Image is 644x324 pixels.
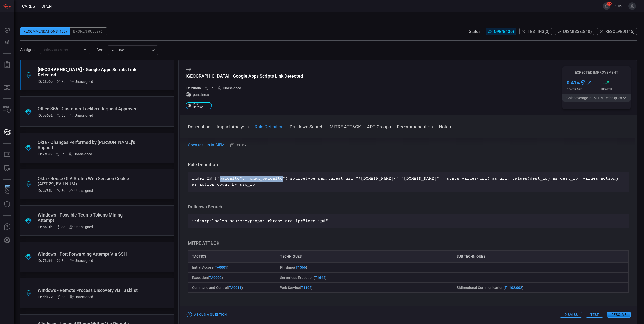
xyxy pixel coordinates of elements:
[38,259,53,263] h5: ID: 73d61
[186,73,303,79] div: Palo Alto - Google Apps Scripts Link Detected
[217,123,249,129] button: Impact Analysis
[38,79,53,84] h5: ID: 28b0b
[41,46,80,52] input: Select assignee
[38,251,138,257] div: Windows - Port Forwarding Attempt Via SSH
[38,106,138,111] div: Office 365 - Customer Lockbox Request Approved
[193,103,210,109] span: Rule Catalog
[612,4,626,8] span: [PERSON_NAME].nsonga
[469,29,481,34] span: Status:
[228,141,249,149] button: Copy
[280,286,313,290] span: Web Service ( )
[603,2,610,10] button: 15
[1,198,13,210] button: Threat Intelligence
[38,152,52,156] h5: ID: 7fc85
[315,276,325,280] a: T1648
[69,188,93,193] div: Unassigned
[567,88,597,91] div: Coverage
[188,123,210,129] button: Description
[280,265,307,269] span: Phishing ( )
[218,86,241,90] div: Unassigned
[1,104,13,116] button: Inventory
[38,288,138,293] div: Windows - Remote Process Discovery via Tasklist
[562,70,631,74] h5: Expected Improvement
[186,311,228,319] button: Ask Us a Question
[560,312,582,318] button: Dismiss
[457,286,523,290] span: Bidirectional Communication ( )
[188,240,629,246] h3: MITRE ATT&CK
[69,225,93,229] div: Unassigned
[215,265,227,269] a: TA0001
[1,36,13,48] button: Detections
[607,2,612,6] span: 15
[1,81,13,93] button: MITRE - Detection Posture
[1,24,13,36] button: Dashboard
[519,28,552,35] button: Testing(3)
[229,286,241,290] a: TA0011
[255,123,284,129] button: Rule Definition
[69,152,92,156] div: Unassigned
[601,88,631,91] div: Health
[439,123,451,129] button: Notes
[1,59,13,71] button: Reports
[276,250,452,262] div: Techniques
[301,286,311,290] a: T1102
[186,86,201,90] h5: ID: 28b0b
[188,142,225,148] a: Open results in SIEM
[192,286,243,290] span: Command and Control ( )
[296,265,306,269] a: T1566
[70,113,93,117] div: Unassigned
[586,312,603,318] button: Test
[188,305,629,311] h3: APT Groups
[597,28,637,35] button: Resolved(115)
[70,27,107,35] div: Broken Rules (6)
[592,96,594,100] span: 3
[330,123,361,129] button: MITRE ATT&CK
[82,46,89,53] button: Open
[494,29,514,34] span: Open ( 130 )
[528,29,550,34] span: Testing ( 3 )
[70,259,93,263] div: Unassigned
[61,152,65,156] span: Aug 19, 2025 8:57 AM
[38,188,52,193] h5: ID: ca78b
[1,149,13,161] button: Rule Catalog
[1,234,13,247] button: Preferences
[62,295,66,299] span: Aug 14, 2025 5:08 AM
[607,312,631,318] button: Resolve
[290,123,324,129] button: Drilldown Search
[209,276,222,280] a: TA0002
[61,225,65,229] span: Aug 14, 2025 5:08 AM
[280,276,327,280] span: Serverless Execution ( )
[96,48,104,52] label: sort
[41,4,52,9] span: open
[397,123,433,129] button: Recommendation
[20,47,36,52] span: Assignee
[1,185,13,197] button: Wingman
[555,28,594,35] button: Dismissed(10)
[38,225,52,229] h5: ID: ca31b
[111,48,150,53] div: Time
[188,250,276,262] div: Tactics
[563,29,592,34] span: Dismissed ( 10 )
[61,188,65,193] span: Aug 19, 2025 8:57 AM
[62,259,66,263] span: Aug 14, 2025 5:08 AM
[188,204,629,210] h3: Drilldown Search
[367,123,391,129] button: APT Groups
[210,86,214,90] span: Aug 19, 2025 8:57 AM
[567,79,580,86] h3: 0.41 %
[70,295,93,299] div: Unassigned
[188,161,629,168] h3: Rule Definition
[62,79,66,84] span: Aug 19, 2025 8:57 AM
[70,79,93,84] div: Unassigned
[192,218,625,224] p: index=paloalto sourcetype=pan:threat src_ip="$src_ip$"
[505,286,522,290] a: T1102.002
[38,140,138,150] div: Okta - Changes Performed by Okta's Support
[486,28,516,35] button: Open(130)
[605,29,635,34] span: Resolved ( 115 )
[38,295,53,299] h5: ID: dd179
[192,176,625,188] p: index IN ("paloalto", "cnan_paloalto") sourcetype=pan:threat url="*[DOMAIN_NAME]*" "[DOMAIN_NAME]...
[186,92,303,97] div: pan:threat
[62,113,66,117] span: Aug 19, 2025 8:57 AM
[20,27,70,35] div: Recommendations (133)
[1,221,13,233] button: Ask Us A Question
[1,126,13,138] button: Cards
